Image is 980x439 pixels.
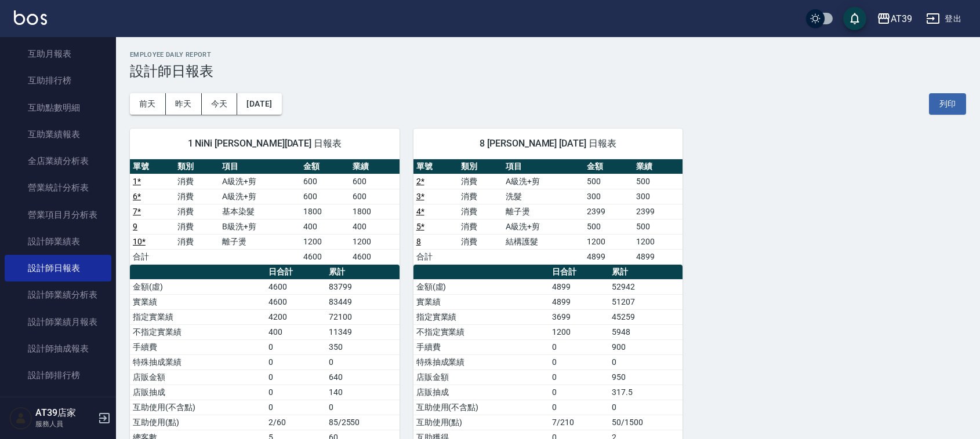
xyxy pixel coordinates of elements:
a: 設計師業績分析表 [5,281,111,308]
td: 500 [633,174,683,189]
td: 7/210 [549,415,609,430]
td: 600 [350,189,399,204]
td: 1200 [584,234,633,249]
td: 店販金額 [413,370,549,385]
td: B級洗+剪 [219,219,300,234]
td: 52942 [609,279,683,294]
td: 4200 [266,309,325,324]
td: 互助使用(不含點) [130,400,266,415]
td: A級洗+剪 [219,189,300,204]
td: 店販抽成 [130,385,266,400]
a: 互助點數明細 [5,94,111,121]
td: 0 [549,339,609,354]
th: 單號 [413,159,458,174]
td: 不指定實業績 [130,324,266,339]
td: 11349 [326,324,400,339]
td: 0 [549,385,609,400]
td: 4899 [633,249,683,264]
th: 金額 [584,159,633,174]
button: save [843,7,866,30]
td: 洗髮 [503,189,584,204]
td: 消費 [458,204,503,219]
td: 1200 [300,234,350,249]
table: a dense table [413,159,683,265]
td: 0 [326,354,400,370]
td: 2399 [633,204,683,219]
span: 8 [PERSON_NAME] [DATE] 日報表 [427,138,669,149]
td: 600 [300,174,350,189]
td: 1200 [633,234,683,249]
button: 前天 [130,93,166,115]
td: 350 [326,339,400,354]
td: 400 [350,219,399,234]
td: 5948 [609,324,683,339]
td: 消費 [175,189,219,204]
td: 互助使用(點) [413,415,549,430]
td: 消費 [458,174,503,189]
td: 0 [549,354,609,370]
a: 營業統計分析表 [5,174,111,201]
td: 0 [266,370,325,385]
th: 日合計 [549,265,609,280]
th: 金額 [300,159,350,174]
td: 300 [584,189,633,204]
td: 離子燙 [219,234,300,249]
td: 2399 [584,204,633,219]
button: 昨天 [166,93,202,115]
th: 單號 [130,159,175,174]
td: 離子燙 [503,204,584,219]
td: 500 [584,219,633,234]
td: 83449 [326,294,400,309]
th: 業績 [633,159,683,174]
th: 類別 [458,159,503,174]
td: 400 [266,324,325,339]
td: 1200 [549,324,609,339]
td: 手續費 [413,339,549,354]
a: 互助排行榜 [5,67,111,94]
td: 0 [266,400,325,415]
td: 指定實業績 [130,309,266,324]
td: 4600 [266,294,325,309]
td: 消費 [175,174,219,189]
th: 類別 [175,159,219,174]
td: 4600 [350,249,399,264]
a: 設計師排行榜 [5,362,111,389]
td: 600 [300,189,350,204]
img: Person [9,407,32,430]
td: 0 [609,354,683,370]
td: 消費 [458,234,503,249]
td: 2/60 [266,415,325,430]
img: Logo [14,10,47,25]
td: 85/2550 [326,415,400,430]
td: A級洗+剪 [503,219,584,234]
td: 140 [326,385,400,400]
td: 72100 [326,309,400,324]
td: 950 [609,370,683,385]
td: A級洗+剪 [503,174,584,189]
td: 0 [266,339,325,354]
td: 640 [326,370,400,385]
th: 累計 [326,265,400,280]
td: 4899 [584,249,633,264]
td: 50/1500 [609,415,683,430]
td: 指定實業績 [413,309,549,324]
td: 300 [633,189,683,204]
td: 1200 [350,234,399,249]
a: 設計師業績表 [5,228,111,255]
td: 實業績 [413,294,549,309]
td: 83799 [326,279,400,294]
th: 累計 [609,265,683,280]
h2: Employee Daily Report [130,51,966,58]
td: 4899 [549,279,609,294]
div: AT39 [891,12,912,26]
th: 日合計 [266,265,325,280]
td: 特殊抽成業績 [130,354,266,370]
td: 400 [300,219,350,234]
td: 1800 [300,204,350,219]
td: 4899 [549,294,609,309]
td: 500 [633,219,683,234]
td: 特殊抽成業績 [413,354,549,370]
td: 0 [549,370,609,385]
td: 0 [266,354,325,370]
td: 0 [609,400,683,415]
